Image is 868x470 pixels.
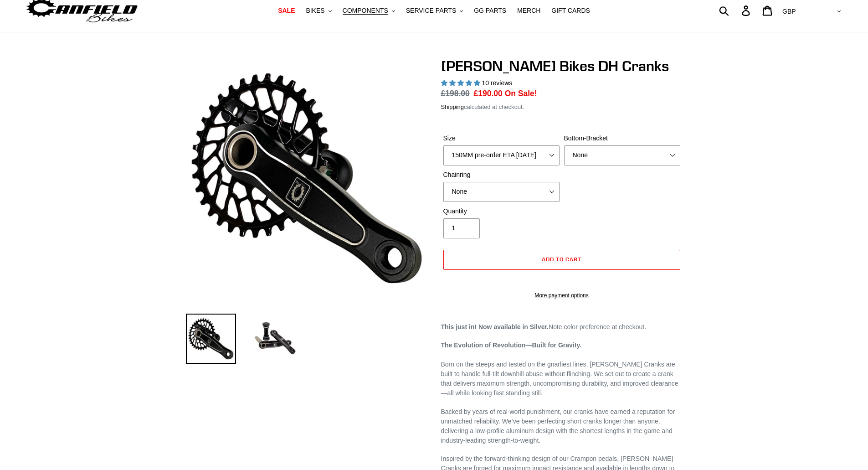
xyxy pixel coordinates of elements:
input: Search [724,0,747,21]
span: 4.90 stars [441,79,482,87]
img: Load image into Gallery viewer, Canfield Bikes DH Cranks [250,314,300,364]
p: Born on the steeps and tested on the gnarliest lines, [PERSON_NAME] Cranks are built to handle fu... [441,341,683,398]
span: On Sale! [505,88,537,99]
button: BIKES [301,5,336,17]
label: Chainring [443,170,560,180]
label: Quantity [443,207,560,216]
a: More payment options [443,291,680,300]
s: £198.00 [441,89,470,98]
span: SALE [278,7,295,15]
p: Note color preference at checkout. [441,322,683,332]
a: GIFT CARDS [547,5,595,17]
h1: [PERSON_NAME] Bikes DH Cranks [441,57,683,75]
span: Add to cart [542,256,581,263]
span: £190.00 [474,89,503,98]
span: GG PARTS [474,7,506,15]
p: Backed by years of real-world punishment, our cranks have earned a reputation for unmatched relia... [441,407,683,445]
label: Size [443,134,560,143]
span: SERVICE PARTS [406,7,456,15]
span: GIFT CARDS [551,7,590,15]
span: BIKES [306,7,324,15]
button: Add to cart [443,250,680,270]
strong: This just in! Now available in Silver. [441,323,549,331]
a: MERCH [513,5,545,17]
button: SERVICE PARTS [401,5,467,17]
button: COMPONENTS [338,5,400,17]
a: GG PARTS [469,5,511,17]
img: Load image into Gallery viewer, Canfield Bikes DH Cranks [186,314,236,364]
a: SALE [273,5,299,17]
span: COMPONENTS [343,7,388,15]
div: calculated at checkout. [441,103,683,112]
span: 10 reviews [482,79,512,87]
span: MERCH [517,7,540,15]
strong: The Evolution of Revolution—Built for Gravity. [441,341,582,349]
a: Shipping [441,103,464,111]
label: Bottom-Bracket [564,134,680,143]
